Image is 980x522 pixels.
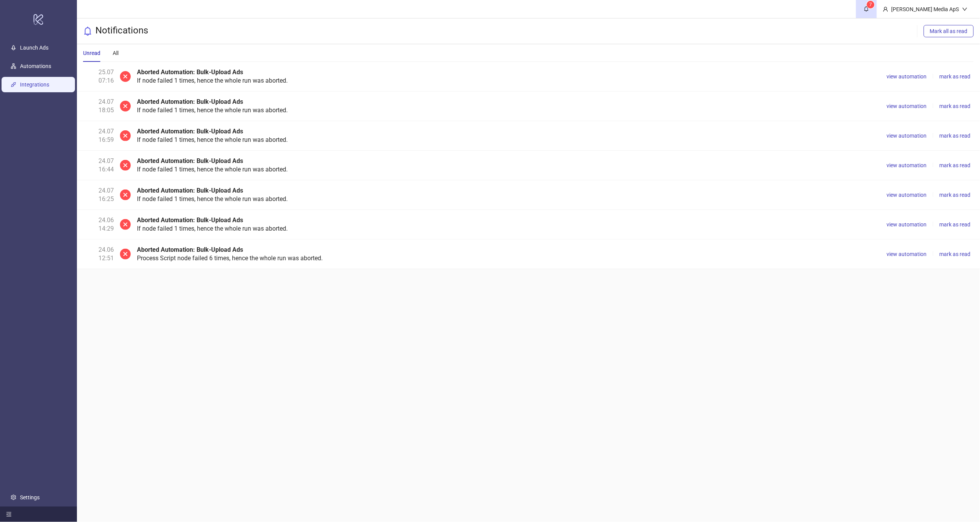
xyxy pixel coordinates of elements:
[884,190,930,199] button: view automation
[937,220,974,229] button: mark as read
[930,28,968,34] span: Mark all as read
[120,246,131,263] span: close-circle
[113,49,118,57] div: All
[95,25,148,38] h3: Notifications
[83,216,114,233] div: 24.06 14:29
[937,249,974,259] button: mark as read
[937,190,974,199] button: mark as read
[20,63,51,70] a: Automations
[83,186,114,203] div: 24.07 16:25
[870,2,872,7] span: 7
[83,98,114,115] div: 24.07 18:05
[137,187,243,194] b: Aborted Automation: Bulk-Upload Ads
[940,251,971,257] span: mark as read
[864,6,869,12] span: bell
[83,246,114,263] div: 24.06 12:51
[924,25,974,37] button: Mark all as read
[20,494,40,500] a: Settings
[83,27,92,36] span: bell
[884,220,930,229] button: view automation
[137,157,243,165] b: Aborted Automation: Bulk-Upload Ads
[884,101,930,111] button: view automation
[884,249,930,259] button: view automation
[940,192,971,198] span: mark as read
[940,162,971,168] span: mark as read
[137,246,878,263] div: Process Script node failed 6 times, hence the whole run was aborted.
[887,133,927,139] span: view automation
[884,131,930,140] button: view automation
[137,216,878,233] div: If node failed 1 times, hence the whole run was aborted.
[137,127,878,144] div: If node failed 1 times, hence the whole run was aborted.
[120,68,131,85] span: close-circle
[137,68,243,76] b: Aborted Automation: Bulk-Upload Ads
[940,221,971,228] span: mark as read
[887,251,927,257] span: view automation
[867,1,875,8] sup: 7
[20,45,48,51] a: Launch Ads
[137,128,243,135] b: Aborted Automation: Bulk-Upload Ads
[6,512,12,517] span: menu-fold
[83,49,100,57] div: Unread
[83,127,114,144] div: 24.07 16:59
[940,73,971,80] span: mark as read
[887,162,927,168] span: view automation
[137,98,878,115] div: If node failed 1 times, hence the whole run was aborted.
[137,157,878,174] div: If node failed 1 times, hence the whole run was aborted.
[137,186,878,203] div: If node failed 1 times, hence the whole run was aborted.
[940,103,971,109] span: mark as read
[937,101,974,111] button: mark as read
[884,72,930,81] button: view automation
[883,7,888,12] span: user
[83,157,114,174] div: 24.07 16:44
[120,98,131,115] span: close-circle
[137,246,243,253] b: Aborted Automation: Bulk-Upload Ads
[962,7,968,12] span: down
[83,68,114,85] div: 25.07 07:16
[887,192,927,198] span: view automation
[940,133,971,139] span: mark as read
[884,161,930,170] button: view automation
[120,186,131,203] span: close-circle
[937,72,974,81] button: mark as read
[137,216,243,224] b: Aborted Automation: Bulk-Upload Ads
[120,216,131,233] span: close-circle
[887,221,927,228] span: view automation
[20,82,49,88] a: Integrations
[937,161,974,170] button: mark as read
[137,98,243,105] b: Aborted Automation: Bulk-Upload Ads
[120,157,131,174] span: close-circle
[937,131,974,140] button: mark as read
[888,5,962,13] div: [PERSON_NAME] Media ApS
[120,127,131,144] span: close-circle
[887,103,927,109] span: view automation
[137,68,878,85] div: If node failed 1 times, hence the whole run was aborted.
[887,73,927,80] span: view automation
